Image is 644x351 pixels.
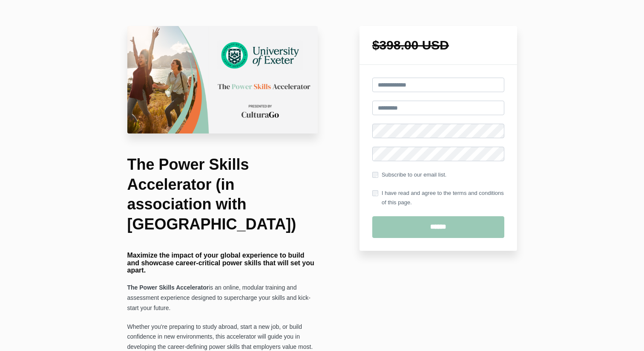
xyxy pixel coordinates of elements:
[372,190,378,196] input: I have read and agree to the terms and conditions of this page.
[127,26,318,133] img: 83720c0-6e26-5801-a5d4-42ecd71128a7_University_of_Exeter_Checkout_Page.png
[372,172,378,178] input: Subscribe to our email list.
[127,155,318,235] h1: The Power Skills Accelerator (in association with [GEOGRAPHIC_DATA])
[372,39,504,52] h1: $398.00 USD
[127,284,209,291] strong: The Power Skills Accelerator
[127,283,318,313] p: is an online, modular training and assessment experience designed to supercharge your skills and ...
[372,170,446,180] label: Subscribe to our email list.
[372,189,504,207] label: I have read and agree to the terms and conditions of this page.
[127,252,318,274] h4: Maximize the impact of your global experience to build and showcase career-critical power skills ...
